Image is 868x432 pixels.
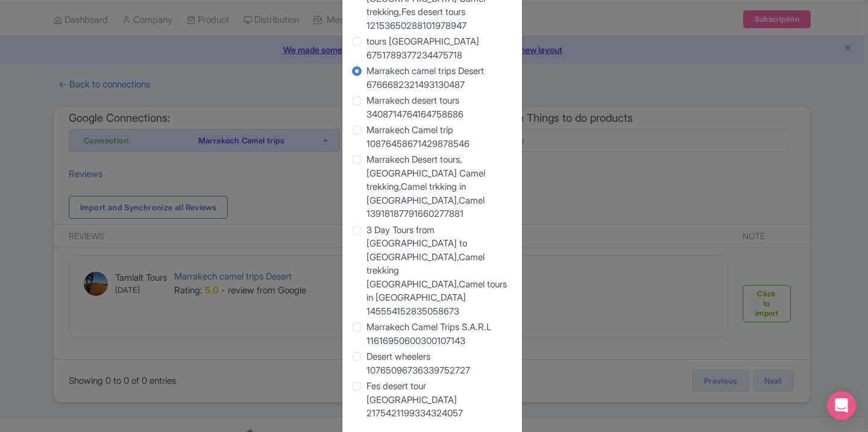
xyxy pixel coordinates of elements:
label: Desert wheelers 10765096736339752727 [366,350,512,377]
label: 3 Day Tours from [GEOGRAPHIC_DATA] to [GEOGRAPHIC_DATA],Camel trekking [GEOGRAPHIC_DATA],Camel to... [366,224,512,319]
label: Marrakech camel trips Desert 6766682321493130487 [366,64,512,92]
div: Open Intercom Messenger [827,391,856,420]
label: Marrakech desert tours 3408714764164758686 [366,94,512,121]
label: Fes desert tour [GEOGRAPHIC_DATA] 2175421199334324057 [366,380,512,421]
label: tours [GEOGRAPHIC_DATA] 6751789377234475718 [366,35,512,62]
label: Marrakech Camel Trips S.A.R.L 11616950600300107143 [366,321,512,348]
label: Marrakech Desert tours,[GEOGRAPHIC_DATA] Camel trekking,Camel trkking in [GEOGRAPHIC_DATA],Camel ... [366,153,512,221]
label: Marrakech Camel trip 10876458671429878546 [366,124,512,151]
